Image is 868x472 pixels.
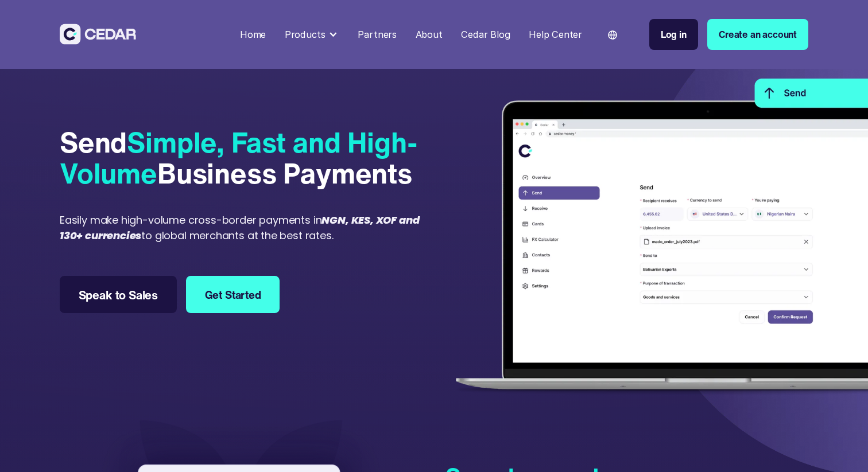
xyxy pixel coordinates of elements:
[524,22,587,47] a: Help Center
[529,28,582,41] div: Help Center
[461,28,510,41] div: Cedar Blog
[60,212,429,243] div: Easily make high-volume cross-border payments in to global merchants at the best rates.
[410,22,447,47] a: About
[649,19,698,50] a: Log in
[60,127,429,189] div: Send Business Payments
[608,30,617,40] img: world icon
[60,276,177,313] a: Speak to Sales
[456,22,515,47] a: Cedar Blog
[186,276,280,313] a: Get Started
[285,28,325,41] div: Products
[358,28,397,41] div: Partners
[707,19,808,50] a: Create an account
[280,22,344,46] div: Products
[240,28,266,41] div: Home
[235,22,271,47] a: Home
[60,213,419,243] em: NGN, KES, XOF and 130+ currencies
[60,122,417,194] span: Simple, Fast and High-Volume
[353,22,401,47] a: Partners
[661,28,687,41] div: Log in
[416,28,443,41] div: About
